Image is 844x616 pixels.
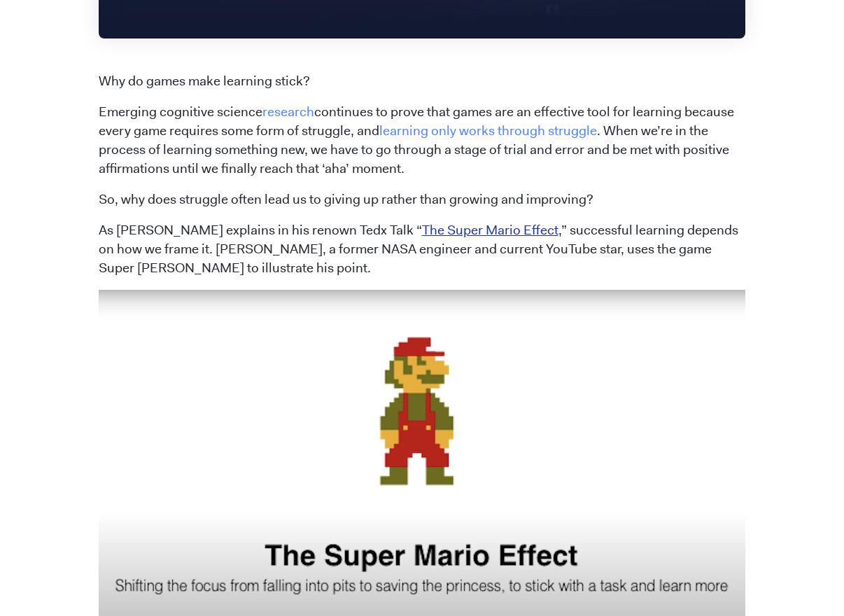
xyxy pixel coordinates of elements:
[99,72,746,91] p: Why do games make learning stick?
[99,103,746,178] p: Emerging cognitive science continues to prove that games are an effective tool for learning becau...
[262,103,314,120] a: research
[99,190,746,209] p: So, why does struggle often lead us to giving up rather than growing and improving?
[99,221,746,278] p: As [PERSON_NAME] explains in his renown Tedx Talk “ ,” successful learning depends on how we fram...
[379,122,597,139] a: learning only works through struggle
[422,221,558,239] a: The Super Mario Effect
